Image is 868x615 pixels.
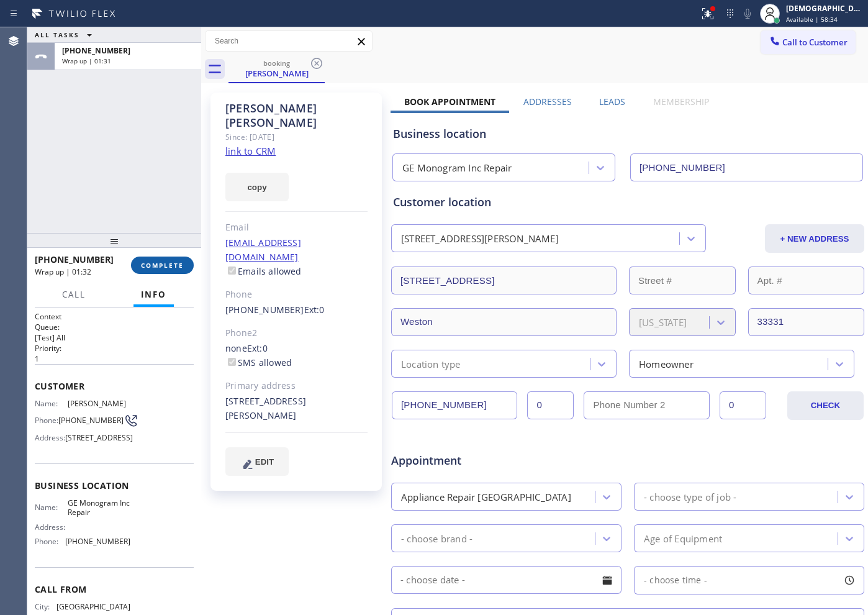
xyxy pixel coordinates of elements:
label: Leads [599,96,625,107]
div: - choose brand - [401,531,472,545]
h2: Queue: [35,322,194,332]
span: - choose time - [644,574,707,586]
span: Call to Customer [782,37,848,48]
span: Address: [35,522,68,532]
div: [DEMOGRAPHIC_DATA][PERSON_NAME] [786,3,864,14]
input: Ext. [527,391,574,419]
input: Apt. # [748,266,865,294]
a: [EMAIL_ADDRESS][DOMAIN_NAME] [225,237,301,263]
div: booking [230,58,323,68]
p: [Test] All [35,332,194,343]
div: Customer location [393,194,862,211]
label: Book Appointment [404,96,495,107]
div: Primary address [225,379,368,393]
div: Since: [DATE] [225,130,368,144]
span: [PHONE_NUMBER] [62,45,130,56]
button: Info [133,283,174,307]
a: [PHONE_NUMBER] [225,304,304,316]
a: link to CRM [225,145,276,157]
span: Business location [35,480,194,491]
div: - choose type of job - [644,490,736,504]
span: Call [62,289,86,300]
input: Phone Number 2 [584,391,709,419]
div: [PERSON_NAME] [230,68,323,79]
input: Emails allowed [228,266,236,275]
span: Ext: 0 [304,304,325,316]
span: Wrap up | 01:31 [62,57,111,65]
div: Location type [401,357,461,371]
span: [GEOGRAPHIC_DATA] [57,602,130,611]
button: Call [55,283,93,307]
span: Name: [35,503,68,512]
input: ZIP [748,308,865,336]
span: [PHONE_NUMBER] [65,537,130,546]
span: GE Monogram Inc Repair [68,498,130,517]
div: Business location [393,125,862,142]
h2: Priority: [35,343,194,353]
button: CHECK [787,391,864,420]
span: [PHONE_NUMBER] [35,253,114,265]
input: City [391,308,617,336]
span: [STREET_ADDRESS] [65,433,133,442]
label: SMS allowed [225,357,292,368]
span: Ext: 0 [247,342,268,354]
div: Homeowner [639,357,694,371]
input: - choose date - [391,566,622,594]
input: Ext. 2 [720,391,766,419]
input: SMS allowed [228,358,236,366]
label: Emails allowed [225,265,302,277]
button: Call to Customer [761,30,856,54]
div: Email [225,221,368,235]
span: Phone: [35,537,65,546]
div: GE Monogram Inc Repair [402,161,512,175]
input: Address [391,266,617,294]
input: Search [206,31,372,51]
label: Membership [653,96,709,107]
p: 1 [35,353,194,364]
button: EDIT [225,447,289,476]
input: Phone Number [392,391,517,419]
button: copy [225,173,289,201]
button: ALL TASKS [27,27,104,42]
button: + NEW ADDRESS [765,224,864,253]
span: Customer [35,380,194,392]
span: ALL TASKS [35,30,79,39]
span: Call From [35,583,194,595]
div: Tammy Fayne [230,55,323,82]
span: Address: [35,433,65,442]
div: [PERSON_NAME] [PERSON_NAME] [225,101,368,130]
span: [PHONE_NUMBER] [58,416,124,425]
div: Appliance Repair [GEOGRAPHIC_DATA] [401,490,571,504]
span: Available | 58:34 [786,15,838,24]
input: Street # [629,266,736,294]
input: Phone Number [630,153,863,181]
label: Addresses [523,96,572,107]
div: Age of Equipment [644,531,722,545]
span: EDIT [255,457,274,467]
button: Mute [739,5,756,22]
button: COMPLETE [131,257,194,274]
span: COMPLETE [141,261,184,270]
span: City: [35,602,57,611]
h1: Context [35,311,194,322]
div: [STREET_ADDRESS][PERSON_NAME] [225,394,368,423]
span: Name: [35,399,68,408]
span: Wrap up | 01:32 [35,266,91,277]
span: Phone: [35,416,58,425]
span: [PERSON_NAME] [68,399,130,408]
div: [STREET_ADDRESS][PERSON_NAME] [401,232,559,246]
div: none [225,342,368,370]
div: Phone [225,288,368,302]
div: Phone2 [225,326,368,340]
span: Appointment [391,452,547,469]
span: Info [141,289,166,300]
